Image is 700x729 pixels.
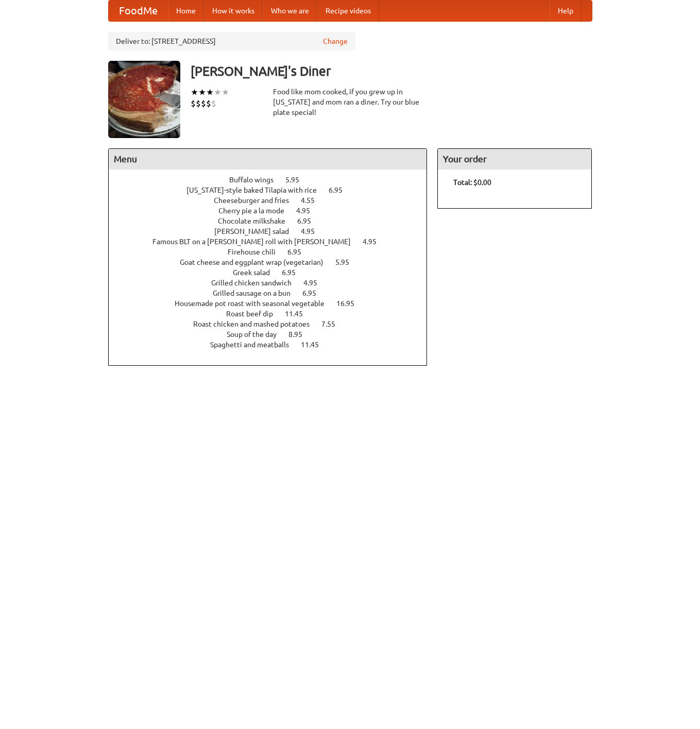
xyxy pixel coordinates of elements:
[218,217,296,225] span: Chocolate milkshake
[227,330,321,338] a: Soup of the day 8.95
[193,320,320,328] span: Roast chicken and mashed potatoes
[221,87,229,98] li: ★
[227,330,287,338] span: Soup of the day
[453,178,491,187] b: Total: $0.00
[214,227,299,235] span: [PERSON_NAME] salad
[301,196,325,205] span: 4.55
[175,299,335,308] span: Housemade pot roast with seasonal vegetable
[213,289,301,297] span: Grilled sausage on a bun
[273,87,428,117] div: Food like mom cooked, if you grew up in [US_STATE] and mom ran a diner. Try our blue plate special!
[210,341,338,349] a: Spaghetti and meatballs 11.45
[218,217,330,225] a: Chocolate milkshake 6.95
[226,310,283,318] span: Roast beef dip
[196,98,201,109] li: $
[302,289,327,297] span: 6.95
[180,258,334,266] span: Goat cheese and eggplant wrap (vegetarian)
[211,279,336,287] a: Grilled chicken sandwich 4.95
[180,258,368,266] a: Goat cheese and eggplant wrap (vegetarian) 5.95
[191,87,198,98] li: ★
[301,227,325,235] span: 4.95
[329,186,353,194] span: 6.95
[229,176,318,184] a: Buffalo wings 5.95
[226,310,322,318] a: Roast beef dip 11.45
[323,36,348,46] a: Change
[191,98,196,109] li: $
[109,1,168,21] a: FoodMe
[201,98,206,109] li: $
[229,176,284,184] span: Buffalo wings
[336,299,365,308] span: 16.95
[303,279,328,287] span: 4.95
[214,196,334,205] a: Cheeseburger and fries 4.55
[214,196,299,205] span: Cheeseburger and fries
[218,207,329,215] a: Cherry pie a la mode 4.95
[285,176,310,184] span: 5.95
[296,207,320,215] span: 4.95
[109,149,427,169] h4: Menu
[152,238,396,246] a: Famous BLT on a [PERSON_NAME] roll with [PERSON_NAME] 4.95
[218,207,295,215] span: Cherry pie a la mode
[282,268,306,277] span: 6.95
[198,87,206,98] li: ★
[214,227,334,235] a: [PERSON_NAME] salad 4.95
[204,1,263,21] a: How it works
[285,310,313,318] span: 11.45
[233,268,280,277] span: Greek salad
[335,258,360,266] span: 5.95
[168,1,204,21] a: Home
[191,61,592,81] h3: [PERSON_NAME]'s Diner
[321,320,346,328] span: 7.55
[211,98,216,109] li: $
[152,238,361,246] span: Famous BLT on a [PERSON_NAME] roll with [PERSON_NAME]
[263,1,317,21] a: Who we are
[438,149,591,169] h4: Your order
[193,320,354,328] a: Roast chicken and mashed potatoes 7.55
[297,217,321,225] span: 6.95
[287,248,312,256] span: 6.95
[213,289,335,297] a: Grilled sausage on a bun 6.95
[108,32,355,50] div: Deliver to: [STREET_ADDRESS]
[288,330,313,338] span: 8.95
[228,248,286,256] span: Firehouse chili
[211,279,302,287] span: Grilled chicken sandwich
[186,186,362,194] a: [US_STATE]-style baked Tilapia with rice 6.95
[228,248,320,256] a: Firehouse chili 6.95
[210,341,299,349] span: Spaghetti and meatballs
[550,1,582,21] a: Help
[206,87,214,98] li: ★
[214,87,221,98] li: ★
[317,1,379,21] a: Recipe videos
[363,238,387,246] span: 4.95
[233,268,315,277] a: Greek salad 6.95
[186,186,327,194] span: [US_STATE]-style baked Tilapia with rice
[108,61,180,138] img: angular.jpg
[175,299,373,308] a: Housemade pot roast with seasonal vegetable 16.95
[301,341,329,349] span: 11.45
[206,98,211,109] li: $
